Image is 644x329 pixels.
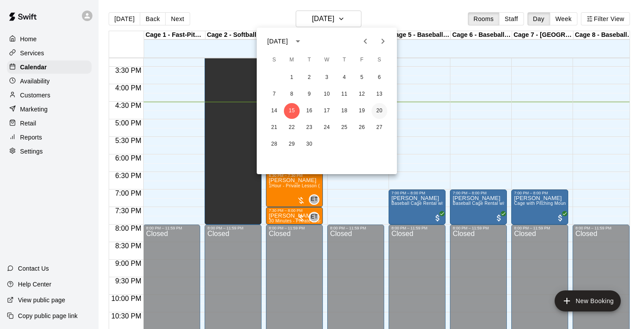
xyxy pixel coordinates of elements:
[301,120,317,136] button: 23
[319,51,335,69] span: Wednesday
[266,86,282,102] button: 7
[374,32,392,50] button: Next month
[336,103,352,119] button: 18
[354,70,370,86] button: 5
[354,103,370,119] button: 19
[284,51,300,69] span: Monday
[301,136,317,152] button: 30
[319,86,335,102] button: 10
[301,86,317,102] button: 9
[372,103,387,119] button: 20
[266,103,282,119] button: 14
[336,51,352,69] span: Thursday
[284,70,300,86] button: 1
[372,86,387,102] button: 13
[357,32,374,50] button: Previous month
[301,103,317,119] button: 16
[319,103,335,119] button: 17
[319,70,335,86] button: 3
[284,103,300,119] button: 15
[301,70,317,86] button: 2
[372,51,387,69] span: Saturday
[266,51,282,69] span: Sunday
[354,86,370,102] button: 12
[336,70,352,86] button: 4
[266,136,282,152] button: 28
[267,37,288,46] div: [DATE]
[372,120,387,136] button: 27
[319,120,335,136] button: 24
[284,120,300,136] button: 22
[354,51,370,69] span: Friday
[336,86,352,102] button: 11
[372,70,387,86] button: 6
[284,136,300,152] button: 29
[290,34,305,49] button: calendar view is open, switch to year view
[301,51,317,69] span: Tuesday
[336,120,352,136] button: 25
[284,86,300,102] button: 8
[354,120,370,136] button: 26
[266,120,282,136] button: 21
